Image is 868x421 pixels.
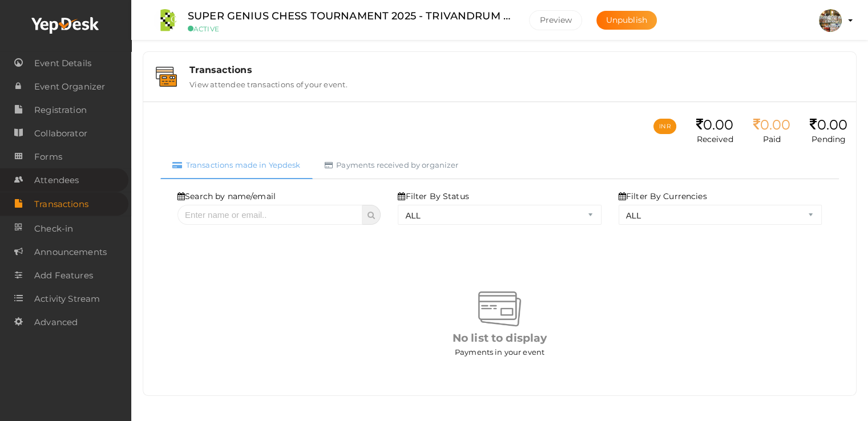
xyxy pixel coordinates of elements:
[398,191,469,202] label: Filter By Status
[34,99,87,122] span: Registration
[34,264,93,287] span: Add Features
[34,169,79,192] span: Attendees
[34,122,87,145] span: Collaborator
[753,117,790,133] div: 0.00
[34,311,78,334] span: Advanced
[819,9,842,32] img: SNXIXYF2_small.jpeg
[34,288,100,310] span: Activity Stream
[606,15,647,25] span: Unpublish
[154,9,176,32] img: ZWDSDSR4_small.jpeg
[34,52,91,75] span: Event Details
[343,347,657,358] div: Payments in your event
[189,64,843,75] div: Transactions
[177,191,276,202] label: Search by name/email
[478,288,521,330] img: credit-card-result.png
[149,80,850,91] a: Transactions View attendee transactions of your event.
[753,133,790,145] p: Paid
[189,75,348,89] label: View attendee transactions of your event.
[529,10,582,30] button: Preview
[696,117,734,133] div: 0.00
[156,67,177,87] img: bank-details.svg
[188,25,512,33] small: ACTIVE
[810,133,847,145] p: Pending
[34,217,73,240] span: Check-in
[34,193,88,216] span: Transactions
[619,191,707,202] label: Filter By Currencies
[34,145,62,168] span: Forms
[696,133,734,145] p: Received
[596,11,657,30] button: Unpublish
[810,117,847,133] div: 0.00
[160,151,313,179] a: Transactions made in Yepdesk
[188,8,512,25] label: SUPER GENIUS CHESS TOURNAMENT 2025 - TRIVANDRUM EDITION
[34,241,107,264] span: Announcements
[343,330,657,346] div: No list to display
[653,119,676,134] button: INR
[177,205,362,225] input: Enter name or email..
[313,151,471,179] a: Payments received by organizer
[34,75,105,98] span: Event Organizer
